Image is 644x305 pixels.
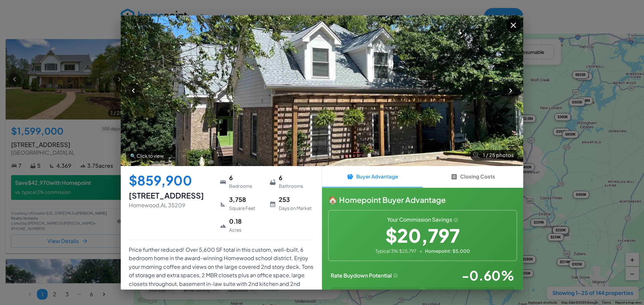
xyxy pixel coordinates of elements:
div: 1 / 25 photos [470,150,518,161]
p: Homewood , AL 35209 [129,202,212,209]
span: Acres [229,227,241,233]
span: Bathrooms [279,183,303,189]
span: Bedrooms [229,183,252,189]
p: 6 [229,174,252,181]
p: Rate Buydown Potential [331,272,392,280]
svg: Homepoint charges a flat $5,000 commission instead of the typical 3% buyer's agent commission, sa... [453,218,458,222]
h6: 🏠 Homepoint Buyer Advantage [328,194,517,206]
h6: [STREET_ADDRESS] [129,191,212,200]
h4: $859,900 [129,174,212,187]
p: 6 [279,174,303,181]
span: → [419,247,422,255]
span: Square Feet [229,205,255,211]
p: 0.18 [229,218,242,225]
span: Homepoint: $5,000 [425,247,470,255]
p: 253 [279,196,312,203]
span: Typical 3%: $25,797 [375,247,416,255]
p: 3,758 [229,196,255,203]
p: Your Commission Savings [387,216,452,224]
p: 🔍 Click to view [126,151,168,161]
button: Closing Costs [423,166,523,187]
img: Property [121,15,523,166]
span: Days on Market [279,205,312,211]
svg: Use your commission savings to buy discount points and permanently lower your mortgage rate. Each... [393,273,398,278]
button: Buyer Advantage [322,166,423,187]
h3: $20,797 [334,226,511,245]
span: 1 / 25 photos [479,151,518,159]
h4: - 0.60 % [462,269,515,282]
